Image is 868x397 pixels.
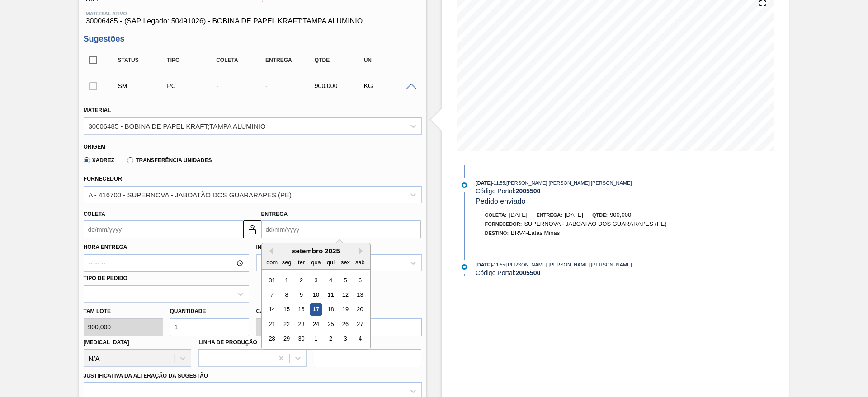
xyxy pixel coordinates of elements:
[354,318,366,330] div: Choose sábado, 27 de setembro de 2025
[462,264,467,270] img: atual
[312,57,367,63] div: Qtde
[280,304,292,316] div: Choose segunda-feira, 15 de setembro de 2025
[262,247,370,255] div: setembro 2025
[84,339,129,346] label: [MEDICAL_DATA]
[86,17,420,25] span: 30006485 - (SAP Legado: 50491026) - BOBINA DE PAPEL KRAFT;TAMPA ALUMINIO
[84,157,115,163] label: Xadrez
[256,244,285,250] label: Incoterm
[84,107,111,113] label: Material
[310,256,322,268] div: qua
[324,289,336,301] div: Choose quinta-feira, 11 de setembro de 2025
[261,220,421,238] input: dd/mm/yyyy
[280,289,292,301] div: Choose segunda-feira, 8 de setembro de 2025
[214,57,269,63] div: Coleta
[84,34,422,44] h3: Sugestões
[280,333,292,345] div: Choose segunda-feira, 29 de setembro de 2025
[263,57,318,63] div: Entrega
[310,333,322,345] div: Choose quarta-feira, 1 de outubro de 2025
[362,82,416,89] div: KG
[280,274,292,286] div: Choose segunda-feira, 1 de setembro de 2025
[339,289,351,301] div: Choose sexta-feira, 12 de setembro de 2025
[243,220,261,238] button: locked
[324,318,336,330] div: Choose quinta-feira, 25 de setembro de 2025
[266,274,278,286] div: Choose domingo, 31 de agosto de 2025
[524,220,666,227] span: SUPERNOVA - JABOATÃO DOS GUARARAPES (PE)
[324,333,336,345] div: Choose quinta-feira, 2 de outubro de 2025
[263,82,318,89] div: -
[462,182,467,188] img: atual
[266,256,278,268] div: dom
[116,82,170,89] div: Sugestão Manual
[295,289,307,301] div: Choose terça-feira, 9 de setembro de 2025
[89,122,266,130] div: 30006485 - BOBINA DE PAPEL KRAFT;TAMPA ALUMINIO
[214,82,269,89] div: -
[84,305,163,318] label: Tam lote
[310,304,322,316] div: Choose quarta-feira, 17 de setembro de 2025
[516,187,541,195] strong: 2005500
[295,333,307,345] div: Choose terça-feira, 30 de setembro de 2025
[256,308,280,314] label: Carros
[485,212,507,218] span: Coleta:
[324,256,336,268] div: qui
[86,11,420,16] span: Material ativo
[354,289,366,301] div: Choose sábado, 13 de setembro de 2025
[266,248,273,254] button: Previous Month
[511,229,560,236] span: BRV4-Latas Minas
[247,224,258,235] img: locked
[295,256,307,268] div: ter
[516,269,541,276] strong: 2005500
[509,211,528,218] span: [DATE]
[354,256,366,268] div: sab
[362,57,416,63] div: UN
[266,318,278,330] div: Choose domingo, 21 de setembro de 2025
[339,274,351,286] div: Choose sexta-feira, 5 de setembro de 2025
[295,274,307,286] div: Choose terça-feira, 2 de setembro de 2025
[339,304,351,316] div: Choose sexta-feira, 19 de setembro de 2025
[537,212,562,218] span: Entrega:
[476,262,492,267] span: [DATE]
[610,211,631,218] span: 900,000
[505,262,632,267] span: : [PERSON_NAME] [PERSON_NAME] [PERSON_NAME]
[485,221,522,227] span: Fornecedor:
[359,248,366,254] button: Next Month
[339,333,351,345] div: Choose sexta-feira, 3 de outubro de 2025
[565,211,583,218] span: [DATE]
[116,57,170,63] div: Status
[170,308,206,314] label: Quantidade
[266,289,278,301] div: Choose domingo, 7 de setembro de 2025
[324,274,336,286] div: Choose quinta-feira, 4 de setembro de 2025
[354,274,366,286] div: Choose sábado, 6 de setembro de 2025
[266,304,278,316] div: Choose domingo, 14 de setembro de 2025
[165,82,219,89] div: Pedido de Compra
[84,241,249,254] label: Hora Entrega
[266,333,278,345] div: Choose domingo, 28 de setembro de 2025
[84,220,243,238] input: dd/mm/yyyy
[295,318,307,330] div: Choose terça-feira, 23 de setembro de 2025
[339,318,351,330] div: Choose sexta-feira, 26 de setembro de 2025
[89,191,292,198] div: A - 416700 - SUPERNOVA - JABOATÃO DOS GUARARAPES (PE)
[84,176,122,182] label: Fornecedor
[324,304,336,316] div: Choose quinta-feira, 18 de setembro de 2025
[592,212,608,218] span: Qtde:
[84,211,105,217] label: Coleta
[492,181,505,186] span: - 11:55
[295,304,307,316] div: Choose terça-feira, 16 de setembro de 2025
[354,333,366,345] div: Choose sábado, 4 de outubro de 2025
[476,197,525,205] span: Pedido enviado
[127,157,212,163] label: Transferência Unidades
[280,318,292,330] div: Choose segunda-feira, 22 de setembro de 2025
[310,289,322,301] div: Choose quarta-feira, 10 de setembro de 2025
[198,339,257,346] label: Linha de Produção
[492,262,505,267] span: - 11:55
[476,187,690,195] div: Código Portal:
[310,318,322,330] div: Choose quarta-feira, 24 de setembro de 2025
[339,256,351,268] div: sex
[280,256,292,268] div: seg
[261,211,288,217] label: Entrega
[476,269,690,276] div: Código Portal:
[485,230,509,236] span: Destino:
[310,274,322,286] div: Choose quarta-feira, 3 de setembro de 2025
[84,275,127,281] label: Tipo de pedido
[505,180,632,186] span: : [PERSON_NAME] [PERSON_NAME] [PERSON_NAME]
[476,180,492,186] span: [DATE]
